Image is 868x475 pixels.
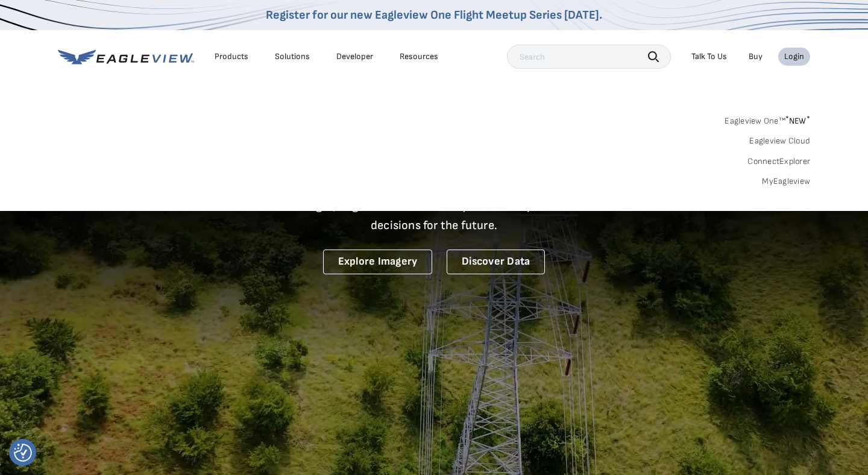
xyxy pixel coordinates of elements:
[14,444,32,462] img: Revisit consent button
[400,51,438,62] div: Resources
[266,8,602,22] a: Register for our new Eagleview One Flight Meetup Series [DATE].
[323,250,433,274] a: Explore Imagery
[275,51,310,62] div: Solutions
[336,51,373,62] a: Developer
[762,176,810,187] a: MyEagleview
[749,51,763,62] a: Buy
[747,156,810,167] a: ConnectExplorer
[507,45,671,69] input: Search
[447,250,545,274] a: Discover Data
[215,51,248,62] div: Products
[784,51,804,62] div: Login
[691,51,727,62] div: Talk To Us
[725,112,810,126] a: Eagleview One™*NEW*
[785,116,810,126] span: NEW
[749,136,810,146] a: Eagleview Cloud
[14,444,32,462] button: Consent Preferences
